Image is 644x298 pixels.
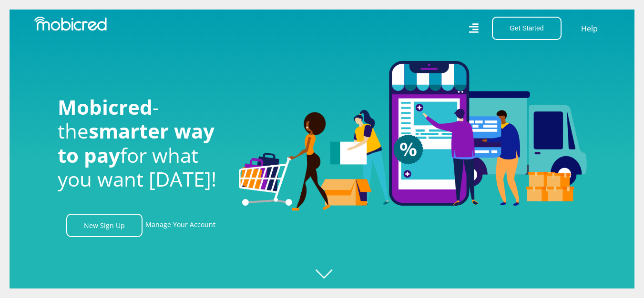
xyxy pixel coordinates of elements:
a: New Sign Up [66,214,143,237]
h1: - the for what you want [DATE]! [58,95,225,191]
a: Help [581,22,598,35]
img: Welcome to Mobicred [239,61,587,211]
span: smarter way to pay [58,117,215,168]
span: Mobicred [58,93,153,120]
a: Manage Your Account [145,214,215,237]
img: Mobicred [34,17,107,31]
button: Get Started [492,17,562,40]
